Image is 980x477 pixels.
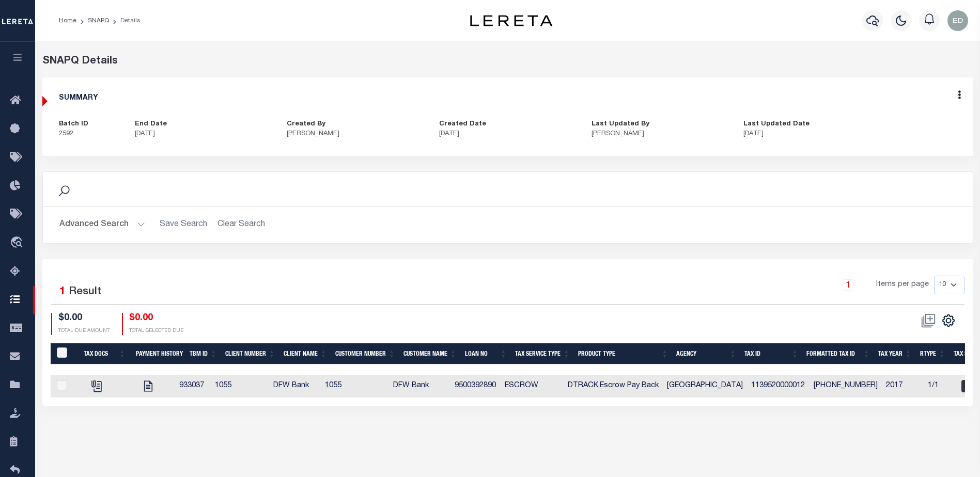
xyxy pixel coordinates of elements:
th: Formatted Tax ID: activate to sort column ascending [802,343,874,364]
h5: SUMMARY [59,94,957,103]
p: 2592 [59,129,119,139]
img: svg+xml;base64,PHN2ZyB4bWxucz0iaHR0cDovL3d3dy53My5vcmcvMjAwMC9zdmciIHBvaW50ZXItZXZlbnRzPSJub25lIi... [947,10,968,31]
label: End Date [135,119,167,130]
button: Advanced Search [59,215,145,235]
th: Customer Number: activate to sort column ascending [331,343,399,364]
label: Last Updated By [592,119,649,130]
th: Tax Docs: activate to sort column ascending [71,343,130,364]
label: Batch ID [59,119,88,130]
span: Items per page [876,279,929,291]
label: Created By [287,119,325,130]
th: Agency: activate to sort column ascending [672,343,740,364]
td: 2017 [882,375,924,397]
td: 1/1 [924,375,957,397]
th: Tax ID: activate to sort column ascending [740,343,802,364]
p: [PERSON_NAME] [592,129,728,139]
td: 1055 [321,375,389,397]
a: SNAPQ [88,18,109,24]
td: 9500392890 [450,375,501,397]
th: TBM ID: activate to sort column ascending [185,343,221,364]
span: 1 [59,287,66,297]
th: Customer Name: activate to sort column ascending [399,343,461,364]
p: TOTAL DUE AMOUNT [58,327,110,335]
p: TOTAL SELECTED DUE [129,327,183,335]
th: Payment History [130,343,185,364]
td: 1139520000012 [747,375,810,397]
label: Created Date [439,119,486,130]
td: ESCROW [501,375,564,397]
th: RType: activate to sort column ascending [916,343,950,364]
span: Status should be "Order In Progress" to perform this action. [916,313,940,328]
p: [DATE] [743,129,880,139]
label: Result [69,284,101,300]
a: 1 [843,279,854,291]
th: Client Name: activate to sort column ascending [279,343,331,364]
h4: $0.00 [58,313,110,324]
th: Loan No: activate to sort column ascending [461,343,511,364]
td: [GEOGRAPHIC_DATA] [663,375,747,397]
p: [DATE] [439,129,576,139]
td: [PHONE_NUMBER] [810,375,882,397]
th: Client Number: activate to sort column ascending [221,343,279,364]
label: Last Updated Date [743,119,810,130]
td: DFW Bank [269,375,321,397]
th: Tax Year: activate to sort column ascending [874,343,916,364]
img: logo-dark.svg [470,15,553,26]
p: [DATE] [135,129,272,139]
td: DTRACK,Escrow Pay Back [564,375,663,397]
td: 1055 [211,375,269,397]
a: Home [59,18,76,24]
th: Product Type: activate to sort column ascending [574,343,672,364]
li: Details [109,16,141,25]
div: SNAPQ Details [42,54,973,69]
th: QID [51,343,72,364]
h4: $0.00 [129,313,183,324]
th: Tax Service Type: activate to sort column ascending [511,343,574,364]
i: travel_explore [10,236,26,250]
button: Edgar.Gutierrez@accumatch.com [947,10,968,31]
p: [PERSON_NAME] [287,129,424,139]
td: DFW Bank [389,375,450,397]
td: 933037 [175,375,211,397]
